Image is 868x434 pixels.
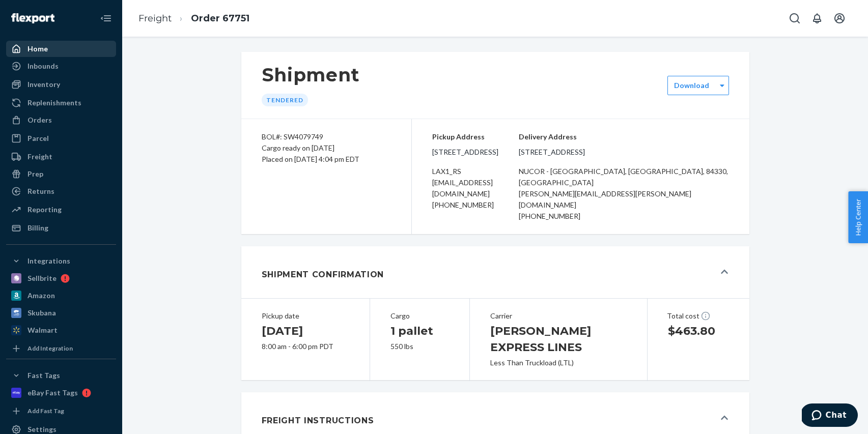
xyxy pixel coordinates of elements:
[27,205,62,215] div: Reporting
[519,147,729,158] span: [STREET_ADDRESS]
[6,367,116,384] button: Fast Tags
[241,246,749,298] button: Shipment Confirmation
[262,311,349,321] div: Pickup date
[6,405,116,417] a: Add Fast Tag
[432,147,519,158] span: [STREET_ADDRESS]
[6,76,116,93] a: Inventory
[490,323,627,356] h1: [PERSON_NAME] EXPRESS LINES
[27,44,48,54] div: Home
[6,130,116,147] a: Parcel
[27,186,54,196] div: Returns
[432,177,519,199] div: [EMAIL_ADDRESS][DOMAIN_NAME]
[27,223,48,233] div: Billing
[27,115,52,125] div: Orders
[390,324,433,338] span: 1 pallet
[6,253,116,269] button: Integrations
[6,41,116,57] a: Home
[6,305,116,321] a: Skubana
[191,13,249,24] a: Order 67751
[6,201,116,218] a: Reporting
[27,388,78,398] div: eBay Fast Tags
[6,220,116,236] a: Billing
[27,407,64,415] div: Add Fast Tag
[6,112,116,128] a: Orders
[27,152,52,162] div: Freight
[848,191,868,243] button: Help Center
[432,199,519,211] div: [PHONE_NUMBER]
[390,311,449,321] div: Cargo
[6,270,116,286] a: Sellbrite
[6,385,116,401] a: eBay Fast Tags
[262,341,349,352] div: 8:00 am - 6:00 pm PDT
[27,133,49,143] div: Parcel
[27,325,58,335] div: Walmart
[6,95,116,111] a: Replenishments
[262,323,349,339] h1: [DATE]
[262,142,391,154] div: Cargo ready on [DATE]
[262,64,360,85] h1: Shipment
[519,131,729,142] p: Delivery Address
[262,269,384,281] h1: Shipment Confirmation
[96,8,116,28] button: Close Navigation
[519,211,729,222] div: [PHONE_NUMBER]
[27,308,56,318] div: Skubana
[6,322,116,338] a: Walmart
[262,94,308,106] div: Tendered
[27,256,70,266] div: Integrations
[6,166,116,182] a: Prep
[667,311,730,321] div: Total cost
[6,342,116,355] a: Add Integration
[27,291,55,301] div: Amazon
[27,169,43,179] div: Prep
[27,273,57,283] div: Sellbrite
[519,188,729,211] div: [PERSON_NAME][EMAIL_ADDRESS][PERSON_NAME][DOMAIN_NAME]
[27,344,73,353] div: Add Integration
[11,13,54,23] img: Flexport logo
[390,341,449,352] div: 550 lbs
[130,4,258,34] ol: breadcrumbs
[6,183,116,199] a: Returns
[668,323,729,339] h1: $463.80
[6,58,116,74] a: Inbounds
[6,287,116,304] a: Amazon
[432,166,519,177] div: LAX1_RS
[262,415,374,427] h1: Freight Instructions
[138,13,172,24] a: Freight
[829,8,850,28] button: Open account menu
[27,79,60,90] div: Inventory
[262,131,391,142] div: BOL#: SW4079749
[262,154,391,165] div: Placed on [DATE] 4:04 pm EDT
[6,149,116,165] a: Freight
[27,98,81,108] div: Replenishments
[490,311,627,321] div: Carrier
[807,8,827,28] button: Open notifications
[802,403,858,429] iframe: Opens a widget where you can chat to one of our agents
[432,131,519,142] p: Pickup Address
[519,166,729,188] div: Nucor - [GEOGRAPHIC_DATA], [GEOGRAPHIC_DATA], 84330, [GEOGRAPHIC_DATA]
[785,8,805,28] button: Open Search Box
[490,358,627,368] div: Less Than Truckload (LTL)
[27,61,59,71] div: Inbounds
[674,80,709,91] div: Download
[27,370,60,381] div: Fast Tags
